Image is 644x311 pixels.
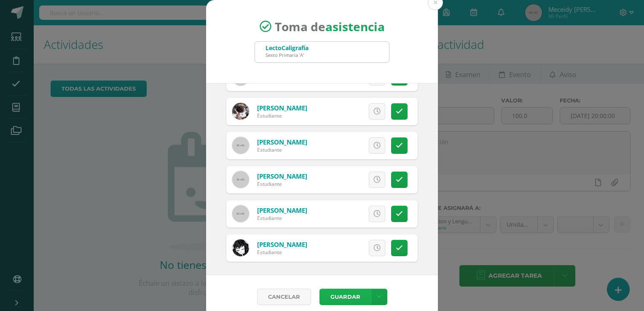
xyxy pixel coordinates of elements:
[257,249,307,256] div: Estudiante
[319,289,371,305] button: Guardar
[329,172,352,188] span: Excusa
[257,138,307,146] a: [PERSON_NAME]
[232,137,249,154] img: 60x60
[257,180,307,188] div: Estudiante
[329,206,352,222] span: Excusa
[329,104,352,119] span: Excusa
[329,138,352,153] span: Excusa
[257,206,307,214] a: [PERSON_NAME]
[257,289,311,305] a: Cancelar
[257,104,307,112] a: [PERSON_NAME]
[232,205,249,222] img: 60x60
[266,52,309,58] div: Sexto Primaria 'A'
[257,172,307,180] a: [PERSON_NAME]
[325,19,385,35] strong: asistencia
[257,214,307,222] div: Estudiante
[232,103,249,120] img: 03cf96f83e822243e79581ac31e3e189.png
[232,239,249,256] img: 9ddf3dd63cd0a85ef37f4ba5aeffde75.png
[266,44,309,52] div: LectoCaligrafía
[257,112,307,119] div: Estudiante
[257,240,307,249] a: [PERSON_NAME]
[232,171,249,188] img: 60x60
[275,19,385,35] span: Toma de
[255,42,389,62] input: Busca un grado o sección aquí...
[257,146,307,153] div: Estudiante
[329,240,352,256] span: Excusa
